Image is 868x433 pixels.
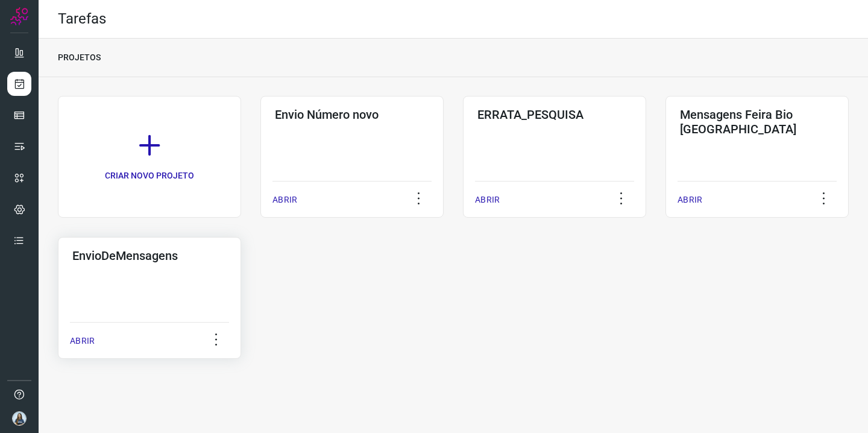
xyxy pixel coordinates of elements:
[477,107,632,122] h3: ERRATA_PESQUISA
[10,7,28,25] img: Logo
[678,194,702,206] p: ABRIR
[70,335,95,347] p: ABRIR
[72,248,227,263] h3: EnvioDeMensagens
[275,107,429,122] h3: Envio Número novo
[272,194,297,206] p: ABRIR
[475,194,500,206] p: ABRIR
[58,10,106,28] h2: Tarefas
[58,51,101,64] p: PROJETOS
[105,169,194,182] p: CRIAR NOVO PROJETO
[12,411,27,426] img: fc58e68df51c897e9c2c34ad67654c41.jpeg
[680,107,834,136] h3: Mensagens Feira Bio [GEOGRAPHIC_DATA]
